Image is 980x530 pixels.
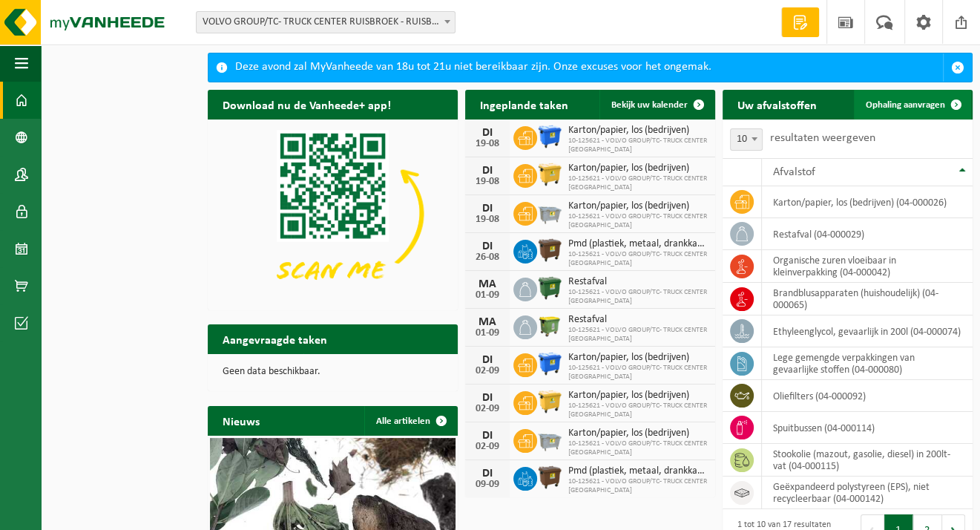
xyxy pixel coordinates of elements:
[731,129,762,150] span: 10
[762,283,973,315] td: brandblusapparaten (huishoudelijk) (04-000065)
[854,90,971,120] a: Ophaling aanvragen
[568,137,708,154] span: 10-125621 - VOLVO GROUP/TC- TRUCK CENTER [GEOGRAPHIC_DATA]
[537,465,562,490] img: WB-1100-HPE-BN-01
[473,252,502,263] div: 26-08
[762,412,973,444] td: spuitbussen (04-000114)
[473,290,502,301] div: 01-09
[537,162,562,187] img: WB-1100-HPE-YW-01
[762,380,973,412] td: oliefilters (04-000092)
[762,315,973,347] td: ethyleenglycol, gevaarlijk in 200l (04-000074)
[730,128,763,151] span: 10
[208,90,406,119] h2: Download nu de Vanheede+ app!
[568,163,708,174] span: Karton/papier, los (bedrijven)
[537,389,562,414] img: WB-1100-HPE-YW-01
[611,100,688,110] span: Bekijk uw kalender
[473,404,502,414] div: 02-09
[197,12,455,33] span: VOLVO GROUP/TC- TRUCK CENTER RUISBROEK - RUISBROEK
[773,166,815,178] span: Afvalstof
[473,177,502,187] div: 19-08
[473,215,502,225] div: 19-08
[866,100,945,110] span: Ophaling aanvragen
[568,200,708,212] span: Karton/papier, los (bedrijven)
[568,428,708,439] span: Karton/papier, los (bedrijven)
[473,165,502,177] div: DI
[537,351,562,376] img: WB-1100-HPE-BE-01
[473,139,502,149] div: 19-08
[568,477,708,495] span: 10-125621 - VOLVO GROUP/TC- TRUCK CENTER [GEOGRAPHIC_DATA]
[568,212,708,230] span: 10-125621 - VOLVO GROUP/TC- TRUCK CENTER [GEOGRAPHIC_DATA]
[568,402,708,419] span: 10-125621 - VOLVO GROUP/TC- TRUCK CENTER [GEOGRAPHIC_DATA]
[473,468,502,480] div: DI
[568,352,708,364] span: Karton/papier, los (bedrijven)
[537,427,562,452] img: WB-2500-GAL-GY-01
[473,278,502,290] div: MA
[473,480,502,490] div: 09-09
[473,203,502,215] div: DI
[568,465,708,477] span: Pmd (plastiek, metaal, drankkartons) (bedrijven)
[473,430,502,442] div: DI
[762,444,973,477] td: stookolie (mazout, gasolie, diesel) in 200lt-vat (04-000115)
[235,53,943,82] div: Deze avond zal MyVanheede van 18u tot 21u niet bereikbaar zijn. Onze excuses voor het ongemak.
[196,11,456,33] span: VOLVO GROUP/TC- TRUCK CENTER RUISBROEK - RUISBROEK
[473,127,502,139] div: DI
[762,218,973,250] td: restafval (04-000029)
[537,238,562,263] img: WB-1100-HPE-BN-01
[568,288,708,306] span: 10-125621 - VOLVO GROUP/TC- TRUCK CENTER [GEOGRAPHIC_DATA]
[223,367,443,377] p: Geen data beschikbaar.
[473,241,502,252] div: DI
[568,314,708,326] span: Restafval
[473,392,502,404] div: DI
[568,125,708,137] span: Karton/papier, los (bedrijven)
[568,174,708,192] span: 10-125621 - VOLVO GROUP/TC- TRUCK CENTER [GEOGRAPHIC_DATA]
[208,406,274,435] h2: Nieuws
[364,406,456,436] a: Alle artikelen
[208,324,342,353] h2: Aangevraagde taken
[473,366,502,376] div: 02-09
[473,316,502,328] div: MA
[473,354,502,366] div: DI
[762,250,973,283] td: organische zuren vloeibaar in kleinverpakking (04-000042)
[537,200,562,225] img: WB-2500-GAL-GY-01
[770,132,875,144] label: resultaten weergeven
[208,120,458,307] img: Download de VHEPlus App
[568,250,708,268] span: 10-125621 - VOLVO GROUP/TC- TRUCK CENTER [GEOGRAPHIC_DATA]
[762,186,973,218] td: karton/papier, los (bedrijven) (04-000026)
[537,313,562,338] img: WB-1100-HPE-GN-50
[568,390,708,402] span: Karton/papier, los (bedrijven)
[723,90,832,119] h2: Uw afvalstoffen
[473,328,502,338] div: 01-09
[537,275,562,301] img: WB-1100-HPE-GN-01
[568,238,708,250] span: Pmd (plastiek, metaal, drankkartons) (bedrijven)
[568,439,708,457] span: 10-125621 - VOLVO GROUP/TC- TRUCK CENTER [GEOGRAPHIC_DATA]
[568,364,708,382] span: 10-125621 - VOLVO GROUP/TC- TRUCK CENTER [GEOGRAPHIC_DATA]
[568,326,708,344] span: 10-125621 - VOLVO GROUP/TC- TRUCK CENTER [GEOGRAPHIC_DATA]
[568,276,708,288] span: Restafval
[599,90,714,120] a: Bekijk uw kalender
[473,442,502,452] div: 02-09
[762,477,973,509] td: geëxpandeerd polystyreen (EPS), niet recycleerbaar (04-000142)
[537,124,562,149] img: WB-1100-HPE-BE-01
[762,347,973,380] td: lege gemengde verpakkingen van gevaarlijke stoffen (04-000080)
[465,90,583,119] h2: Ingeplande taken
